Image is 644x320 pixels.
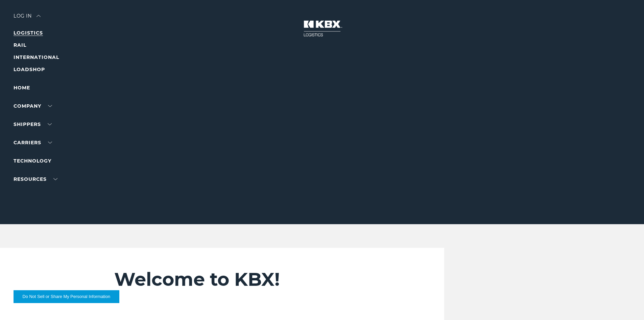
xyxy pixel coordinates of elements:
a: RESOURCES [14,176,57,182]
img: arrow [37,15,41,17]
a: SHIPPERS [14,121,52,127]
a: Home [14,85,30,91]
div: Log in [14,14,41,23]
a: Carriers [14,140,52,146]
a: LOGISTICS [14,30,43,36]
a: RAIL [14,42,26,48]
a: LOADSHOP [14,66,45,72]
button: Do Not Sell or Share My Personal Information [14,290,119,303]
img: kbx logo [297,14,348,43]
a: Technology [14,158,51,164]
a: INTERNATIONAL [14,54,59,60]
a: Company [14,103,52,109]
h2: Welcome to KBX! [114,268,404,291]
iframe: Chat Widget [610,287,644,320]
